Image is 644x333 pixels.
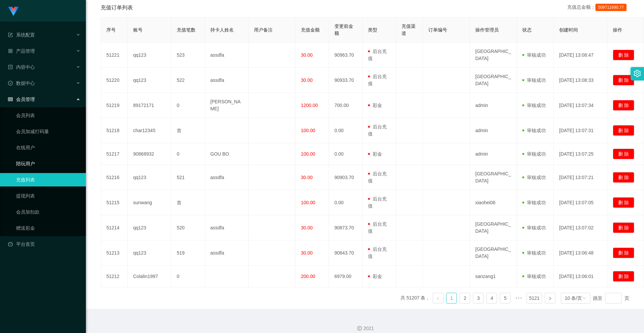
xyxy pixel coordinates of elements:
[522,225,546,230] span: 审核成功
[16,205,80,219] a: 会员加扣款
[470,93,517,118] td: admin
[301,200,315,205] span: 100.00
[301,225,313,230] span: 30.00
[522,200,546,205] span: 审核成功
[401,23,416,36] span: 充值渠道
[475,27,499,33] span: 操作管理员
[301,250,313,256] span: 30.00
[357,326,362,331] i: 图标: copyright
[470,143,517,165] td: admin
[613,125,634,136] button: 删 除
[513,293,524,303] li: 向后 5 页
[500,293,510,303] a: 5
[486,293,497,303] li: 4
[334,23,353,36] span: 变更前金额
[205,68,249,93] td: assdfa
[473,293,483,303] a: 3
[16,189,80,203] a: 提现列表
[470,118,517,143] td: admin
[171,165,205,190] td: 521
[329,93,363,118] td: 700.00
[205,215,249,240] td: assdfa
[8,65,13,69] i: 图标: profile
[436,296,440,300] i: 图标: left
[470,240,517,266] td: [GEOGRAPHIC_DATA]
[101,143,128,165] td: 51217
[205,93,249,118] td: [PERSON_NAME]
[171,215,205,240] td: 520
[368,103,382,108] span: 彩金
[460,293,470,303] li: 2
[554,266,607,287] td: [DATE] 13:06:01
[8,81,13,86] i: 图标: check-circle-o
[368,196,387,209] span: 后台充值
[128,165,171,190] td: qq123
[368,74,387,86] span: 后台充值
[16,125,80,138] a: 会员加减打码量
[16,157,80,170] a: 陪玩用户
[101,68,128,93] td: 51220
[8,7,19,16] img: logo.9652507e.png
[171,43,205,68] td: 523
[205,143,249,165] td: GOU BO
[613,271,634,282] button: 删 除
[8,48,35,54] span: 产品管理
[613,197,634,208] button: 删 除
[545,293,555,303] li: 下一页
[433,293,443,303] li: 上一页
[470,215,517,240] td: [GEOGRAPHIC_DATA]
[329,68,363,93] td: 90933.70
[522,151,546,157] span: 审核成功
[470,190,517,215] td: xiaohei06
[8,64,35,70] span: 内容中心
[171,93,205,118] td: 0
[522,103,546,108] span: 审核成功
[368,49,387,61] span: 后台充值
[329,266,363,287] td: 6979.00
[301,77,313,83] span: 30.00
[368,221,387,234] span: 后台充值
[460,293,470,303] a: 2
[128,215,171,240] td: qq123
[473,293,484,303] li: 3
[101,165,128,190] td: 51216
[171,68,205,93] td: 522
[470,165,517,190] td: [GEOGRAPHIC_DATA]
[101,190,128,215] td: 51215
[8,80,35,86] span: 数据中心
[128,93,171,118] td: 89172171
[128,143,171,165] td: 90868932
[522,250,546,256] span: 审核成功
[368,27,377,33] span: 类型
[8,97,35,102] span: 会员管理
[8,33,13,37] i: 图标: form
[368,171,387,183] span: 后台充值
[522,128,546,133] span: 审核成功
[101,4,133,12] span: 充值订单列表
[595,4,627,11] span: 509711690.77
[470,43,517,68] td: [GEOGRAPHIC_DATA]
[210,27,234,33] span: 持卡人姓名
[593,293,629,303] div: 跳至 页
[91,325,639,332] div: 2021
[8,97,13,102] i: 图标: table
[301,151,315,157] span: 100.00
[487,293,497,303] a: 4
[8,32,35,38] span: 系统配置
[613,222,634,233] button: 删 除
[554,68,607,93] td: [DATE] 13:08:33
[368,274,382,279] span: 彩金
[106,27,116,33] span: 序号
[613,50,634,60] button: 删 除
[329,143,363,165] td: 0.00
[446,293,457,303] a: 1
[16,173,80,186] a: 充值列表
[446,293,457,303] li: 1
[205,43,249,68] td: assdfa
[368,124,387,136] span: 后台充值
[470,68,517,93] td: [GEOGRAPHIC_DATA]
[522,274,546,279] span: 审核成功
[133,27,143,33] span: 账号
[329,240,363,266] td: 90843.70
[101,266,128,287] td: 51212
